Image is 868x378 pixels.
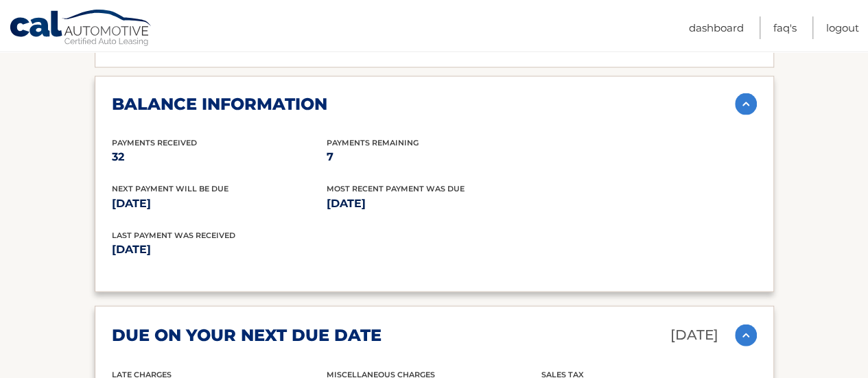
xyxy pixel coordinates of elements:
[327,184,465,193] span: Most Recent Payment Was Due
[773,16,797,39] a: FAQ's
[327,138,419,147] span: Payments Remaining
[112,147,327,167] p: 32
[112,240,434,259] p: [DATE]
[735,324,757,346] img: accordion-active.svg
[735,93,757,115] img: accordion-active.svg
[112,138,197,147] span: Payments Received
[327,194,541,213] p: [DATE]
[670,323,718,347] p: [DATE]
[112,231,235,240] span: Last Payment was received
[9,9,153,49] a: Cal Automotive
[327,147,541,167] p: 7
[112,325,382,346] h2: due on your next due date
[826,16,859,39] a: Logout
[112,94,327,115] h2: balance information
[112,184,228,193] span: Next Payment will be due
[112,194,327,213] p: [DATE]
[689,16,744,39] a: Dashboard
